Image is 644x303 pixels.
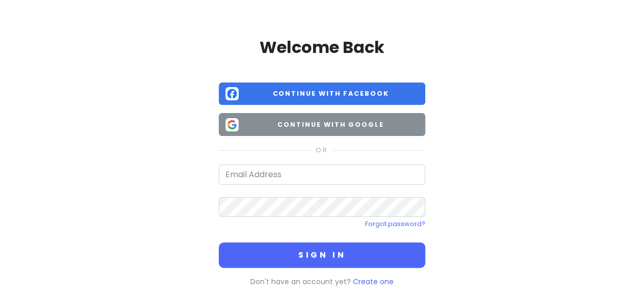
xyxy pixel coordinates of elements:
button: Continue with Facebook [219,82,425,105]
span: Continue with Google [243,120,419,130]
input: Email Address [219,164,425,185]
p: Don't have an account yet? [219,276,425,287]
button: Continue with Google [219,113,425,136]
a: Forgot password? [365,219,425,228]
button: Sign in [219,242,425,268]
h2: Welcome Back [219,37,425,58]
img: Google logo [225,118,239,131]
a: Create one [353,277,394,287]
span: Continue with Facebook [243,89,419,99]
img: Facebook logo [225,87,239,100]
